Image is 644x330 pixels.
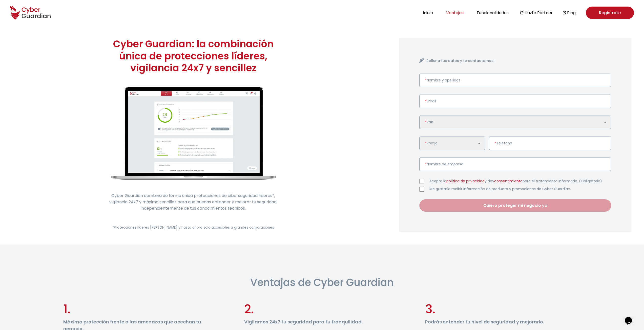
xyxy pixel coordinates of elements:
[429,179,611,184] label: Acepto la y doy para el tratamiento informado. (Obligatorio)
[244,301,254,318] span: 2.
[421,9,434,16] button: Inicio
[105,192,282,211] p: Cyber Guardian combina de forma única protecciones de ciberseguridad líderes*, vigilancia 24x7 y ...
[244,318,400,325] h3: Vigilamos 24x7 tu seguridad para tu tranquilidad.
[111,87,276,180] img: cyberguardian-home
[446,179,485,184] a: política de privacidad
[425,318,581,325] h3: Podrás entender tu nivel de seguridad y mejorarlo.
[63,301,70,318] span: 1.
[586,7,634,19] a: Regístrate
[425,301,435,318] span: 3.
[429,186,611,192] label: Me gustaría recibir información de producto y promociones de Cyber Guardian.
[112,225,274,230] small: *Protecciones líderes [PERSON_NAME] y hasta ahora solo accesibles a grandes corporaciones
[567,10,576,16] a: Blog
[250,275,394,290] h2: Ventajas de Cyber Guardian
[105,38,282,74] h1: Cyber Guardian: la combinación única de protecciones líderes, vigilancia 24x7 y sencillez
[419,199,611,212] button: Quiero proteger mi negocio ya
[445,9,465,16] button: Ventajas
[426,58,611,63] h4: Rellena tus datos y te contactamos:
[494,179,523,184] a: consentimiento
[525,10,553,16] a: Hazte Partner
[623,310,639,325] iframe: chat widget
[475,9,510,16] button: Funcionalidades
[489,137,611,150] input: Introduce un número de teléfono válido.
